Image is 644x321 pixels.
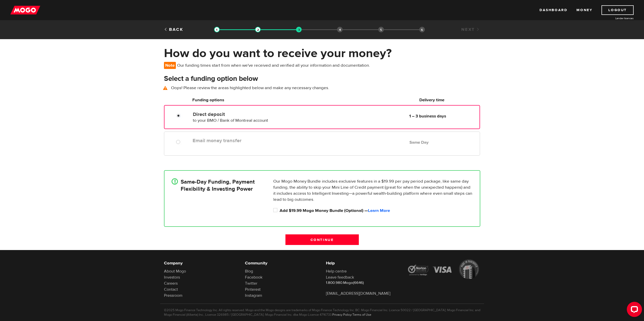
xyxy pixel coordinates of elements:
a: Pressroom [164,293,182,298]
a: [EMAIL_ADDRESS][DOMAIN_NAME] [326,291,390,296]
p: Our Mogo Money Bundle includes exclusive features in a $19.99 per pay period package, like same d... [273,178,473,203]
img: transparent-188c492fd9eaac0f573672f40bb141c2.gif [214,27,220,32]
a: Back [164,27,183,32]
h4: Same-Day Funding, Payment Flexibility & Investing Power [181,178,255,192]
a: About Mogo [164,269,186,274]
a: Facebook [245,275,262,280]
b: 1 – 3 business days [409,113,446,119]
a: Learn More [368,208,390,213]
a: Pinterest [245,287,261,292]
a: Next [461,27,480,32]
img: transparent-188c492fd9eaac0f573672f40bb141c2.gif [296,27,302,32]
div: ! [172,178,178,185]
a: Privacy Policy [332,313,351,317]
h6: Help [326,260,399,266]
a: Contact [164,287,178,292]
p: Our funding times start from when we've received and verified all your information and documentat... [164,62,372,69]
h6: Funding options [192,97,309,103]
a: Instagram [245,293,262,298]
a: Lender licences [596,16,634,20]
a: Dashboard [539,5,567,15]
input: Continue [285,234,359,245]
b: Same Day [409,140,429,145]
a: Leave feedback [326,275,354,280]
label: Email money transfer [193,138,309,144]
img: transparent-188c492fd9eaac0f573672f40bb141c2.gif [255,27,261,32]
h6: Company [164,260,237,266]
img: legal-icons-92a2ffecb4d32d839781d1b4e4802d7b.png [407,259,480,279]
a: Logout [601,5,634,15]
p: Oops! Please review the areas highlighted below and make any necessary changes. [164,85,480,91]
a: Blog [245,269,253,274]
a: Investors [164,275,180,280]
p: 1.800.980.Mogo(6646) [326,280,399,285]
h1: How do you want to receive your money? [164,47,480,60]
span: Note [164,62,176,69]
iframe: LiveChat chat widget [623,300,644,321]
label: Direct deposit [193,111,309,117]
span: to your BMO / Bank of Montreal account [193,118,268,123]
h6: Community [245,260,318,266]
p: ©2025 Mogo Finance Technology Inc. All rights reserved. Mogo and the Mogo designs are trademarks ... [164,308,480,317]
a: Twitter [245,281,257,286]
img: mogo_logo-11ee424be714fa7cbb0f0f49df9e16ec.png [10,5,40,15]
input: Add $19.99 Mogo Money Bundle (Optional) &mdash; <a id="loan_application_mini_bundle_learn_more" h... [273,208,280,214]
a: Help centre [326,269,347,274]
h3: Select a funding option below [164,75,480,83]
a: Money [576,5,592,15]
a: Careers [164,281,178,286]
h6: Delivery time [386,97,478,103]
a: Terms of Use [352,313,371,317]
label: Add $19.99 Mogo Money Bundle (Optional) — [280,208,473,214]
